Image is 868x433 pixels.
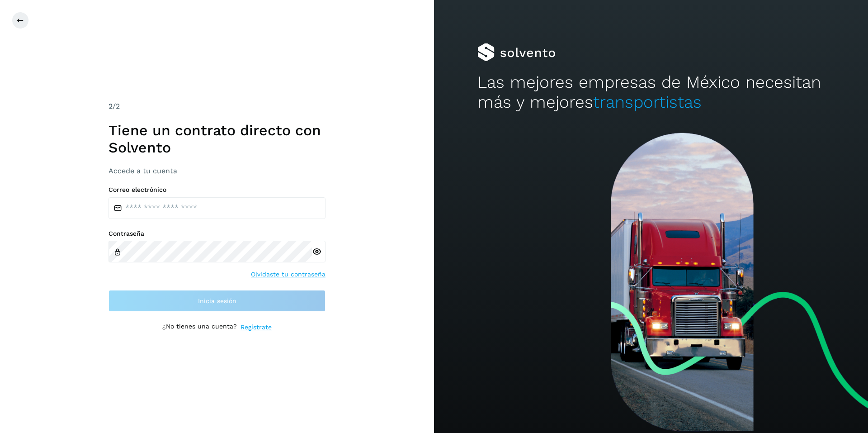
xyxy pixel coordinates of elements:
a: Regístrate [241,323,272,332]
h1: Tiene un contrato directo con Solvento [108,122,325,157]
a: Olvidaste tu contraseña [251,270,325,279]
span: 2 [108,102,113,110]
button: Inicia sesión [108,290,325,312]
label: Correo electrónico [108,186,325,194]
h2: Las mejores empresas de México necesitan más y mejores [477,72,825,113]
span: Inicia sesión [198,298,236,304]
span: transportistas [593,92,702,112]
div: /2 [108,101,325,112]
h3: Accede a tu cuenta [108,167,325,175]
p: ¿No tienes una cuenta? [162,323,237,332]
label: Contraseña [108,230,325,238]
